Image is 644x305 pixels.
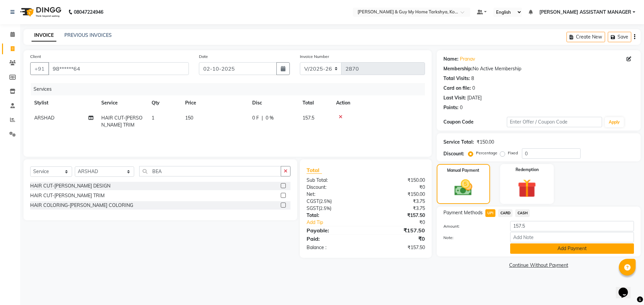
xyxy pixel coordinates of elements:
[30,192,105,199] div: HAIR CUT-[PERSON_NAME] TRIM
[443,65,634,72] div: No Active Membership
[467,94,482,101] div: [DATE]
[307,198,319,204] span: CGST
[516,167,539,173] label: Redemption
[460,56,475,63] a: Pranav
[366,198,430,205] div: ₹3.75
[449,177,478,198] img: _cash.svg
[498,209,513,217] span: CARD
[30,182,110,189] div: HAIR CUT-[PERSON_NAME] DESIGN
[34,115,54,121] span: ARSHAD
[376,219,430,226] div: ₹0
[512,177,542,200] img: _gift.svg
[616,278,637,298] iframe: chat widget
[32,29,56,42] a: INVOICE
[152,115,154,121] span: 1
[320,199,330,204] span: 2.5%
[447,167,479,173] label: Manual Payment
[307,205,319,211] span: SGST
[438,223,505,229] label: Amount:
[510,221,634,231] input: Amount
[366,177,430,184] div: ₹150.00
[472,85,475,92] div: 0
[443,65,473,72] div: Membership:
[302,244,366,251] div: Balance :
[307,167,322,174] span: Total
[302,205,366,212] div: ( )
[302,184,366,191] div: Discount:
[438,235,505,241] label: Note:
[302,226,366,234] div: Payable:
[443,119,507,126] div: Coupon Code
[302,177,366,184] div: Sub Total:
[320,206,330,211] span: 2.5%
[471,75,474,82] div: 8
[438,262,639,269] a: Continue Without Payment
[366,244,430,251] div: ₹157.50
[366,235,430,243] div: ₹0
[443,104,459,111] div: Points:
[608,32,631,42] button: Save
[74,3,103,21] b: 08047224946
[302,212,366,219] div: Total:
[302,235,366,243] div: Paid:
[366,191,430,198] div: ₹150.00
[248,95,299,110] th: Disc
[443,85,471,92] div: Card on file:
[302,198,366,205] div: ( )
[101,115,143,128] span: HAIR CUT-[PERSON_NAME] TRIM
[507,117,602,127] input: Enter Offer / Coupon Code
[302,191,366,198] div: Net:
[302,219,376,226] a: Add Tip
[31,83,430,95] div: Services
[139,166,281,176] input: Search or Scan
[148,95,181,110] th: Qty
[443,139,474,146] div: Service Total:
[17,3,63,21] img: logo
[252,115,259,122] span: 0 F
[366,205,430,212] div: ₹3.75
[30,95,97,110] th: Stylist
[366,212,430,219] div: ₹157.50
[485,209,496,217] span: UPI
[300,54,329,60] label: Invoice Number
[443,94,466,101] div: Last Visit:
[30,54,41,60] label: Client
[185,115,193,121] span: 150
[181,95,248,110] th: Price
[477,139,494,146] div: ₹150.00
[366,226,430,234] div: ₹157.50
[303,115,314,121] span: 157.5
[266,115,274,122] span: 0 %
[64,32,112,38] a: PREVIOUS INVOICES
[508,150,518,156] label: Fixed
[199,54,208,60] label: Date
[510,232,634,242] input: Add Note
[460,104,463,111] div: 0
[443,209,483,216] span: Payment Methods
[299,95,332,110] th: Total
[48,62,189,75] input: Search by Name/Mobile/Email/Code
[539,9,631,16] span: [PERSON_NAME] ASSISTANT MANAGER
[443,75,470,82] div: Total Visits:
[97,95,148,110] th: Service
[567,32,605,42] button: Create New
[443,56,459,63] div: Name:
[30,62,49,75] button: +91
[30,202,133,209] div: HAIR COLORING-[PERSON_NAME] COLORING
[366,184,430,191] div: ₹0
[332,95,425,110] th: Action
[605,117,624,127] button: Apply
[262,115,263,122] span: |
[476,150,497,156] label: Percentage
[510,243,634,254] button: Add Payment
[443,150,464,157] div: Discount:
[515,209,530,217] span: CASH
